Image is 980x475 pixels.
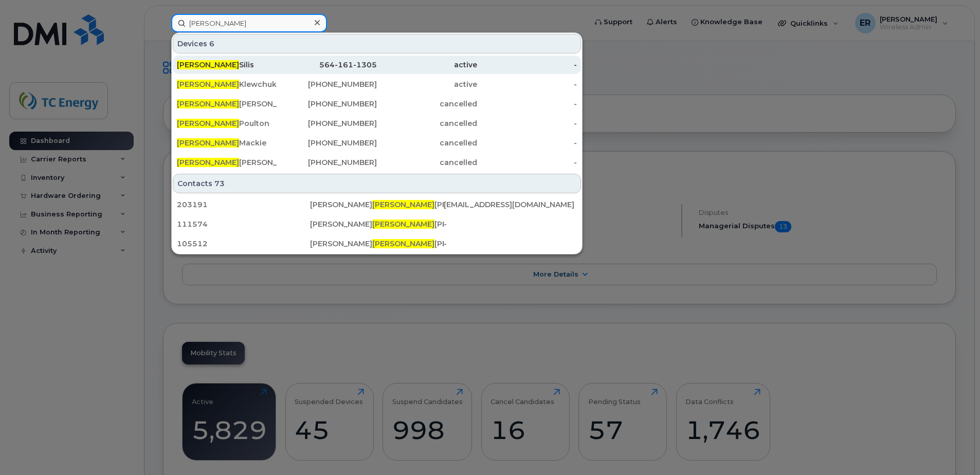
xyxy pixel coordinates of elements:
span: [PERSON_NAME] [177,138,239,148]
div: - [477,138,577,148]
span: [PERSON_NAME] [177,158,239,167]
div: - [444,239,577,249]
div: active [377,79,477,89]
div: cancelled [377,138,477,148]
span: [PERSON_NAME] [177,99,239,108]
div: [EMAIL_ADDRESS][DOMAIN_NAME] [444,199,577,210]
div: [PHONE_NUMBER] [277,79,377,89]
div: Devices [173,34,581,53]
iframe: Messenger Launcher [935,430,972,467]
span: 73 [214,178,225,189]
a: [PERSON_NAME]Mackie[PHONE_NUMBER]cancelled- [173,134,581,152]
span: [PERSON_NAME] [372,220,434,229]
div: [PERSON_NAME] [PERSON_NAME] [310,219,443,229]
div: cancelled [377,99,477,109]
div: Mackie [177,138,277,148]
div: Silis [177,60,277,70]
span: [PERSON_NAME] [372,239,434,248]
span: [PERSON_NAME] [177,80,239,89]
div: cancelled [377,118,477,129]
div: - [477,99,577,109]
div: 203191 [177,199,310,210]
div: - [477,60,577,70]
div: - [444,219,577,229]
div: [PHONE_NUMBER] [277,138,377,148]
span: 6 [209,39,214,49]
a: [PERSON_NAME]Poulton[PHONE_NUMBER]cancelled- [173,114,581,133]
a: [PERSON_NAME][PERSON_NAME][PHONE_NUMBER]cancelled- [173,95,581,113]
span: [PERSON_NAME] [177,119,239,128]
a: [PERSON_NAME]Silis564-161-1305active- [173,56,581,74]
a: 203191[PERSON_NAME][PERSON_NAME][PERSON_NAME][EMAIL_ADDRESS][DOMAIN_NAME] [173,195,581,214]
span: [PERSON_NAME] [372,200,434,209]
div: [PHONE_NUMBER] [277,99,377,109]
div: 105512 [177,239,310,249]
a: [PERSON_NAME]Klewchuk[PHONE_NUMBER]active- [173,75,581,94]
a: [PERSON_NAME][PERSON_NAME][PHONE_NUMBER]cancelled- [173,153,581,172]
a: 111574[PERSON_NAME][PERSON_NAME][PERSON_NAME]- [173,215,581,233]
div: Poulton [177,118,277,129]
div: Klewchuk [177,79,277,89]
div: 111574 [177,219,310,229]
div: - [477,79,577,89]
div: [PERSON_NAME] [PERSON_NAME] [310,199,443,210]
a: 105512[PERSON_NAME][PERSON_NAME][PERSON_NAME]- [173,234,581,253]
div: - [477,157,577,168]
div: [PERSON_NAME] [177,157,277,168]
div: [PERSON_NAME] [177,99,277,109]
div: [PHONE_NUMBER] [277,157,377,168]
div: Contacts [173,174,581,193]
div: [PHONE_NUMBER] [277,118,377,129]
span: [PERSON_NAME] [177,60,239,69]
div: 564-161-1305 [277,60,377,70]
div: - [477,118,577,129]
div: cancelled [377,157,477,168]
div: [PERSON_NAME] [PERSON_NAME] [310,239,443,249]
div: active [377,60,477,70]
